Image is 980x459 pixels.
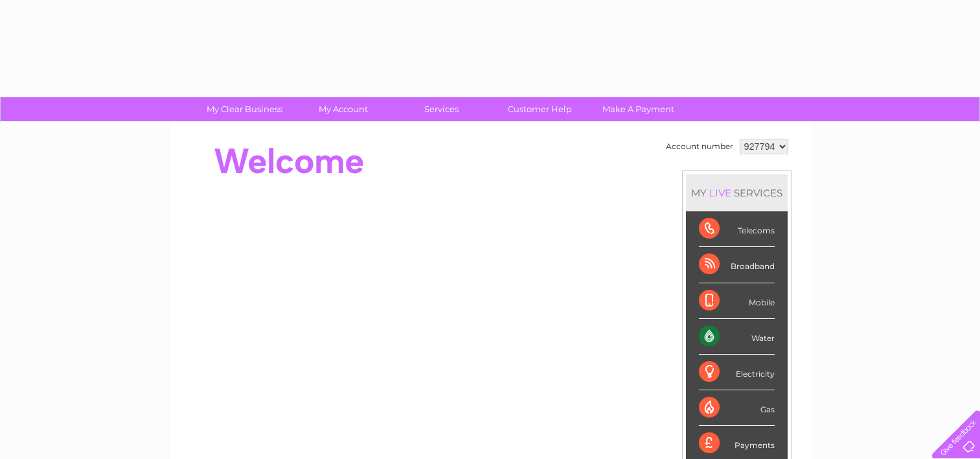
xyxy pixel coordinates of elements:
[699,355,775,390] div: Electricity
[663,135,736,158] td: Account number
[699,283,775,319] div: Mobile
[486,97,593,121] a: Customer Help
[686,174,788,211] div: MY SERVICES
[585,97,692,121] a: Make A Payment
[388,97,495,121] a: Services
[699,390,775,426] div: Gas
[699,319,775,355] div: Water
[707,187,734,199] div: LIVE
[290,97,396,121] a: My Account
[191,97,298,121] a: My Clear Business
[699,211,775,247] div: Telecoms
[699,247,775,283] div: Broadband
